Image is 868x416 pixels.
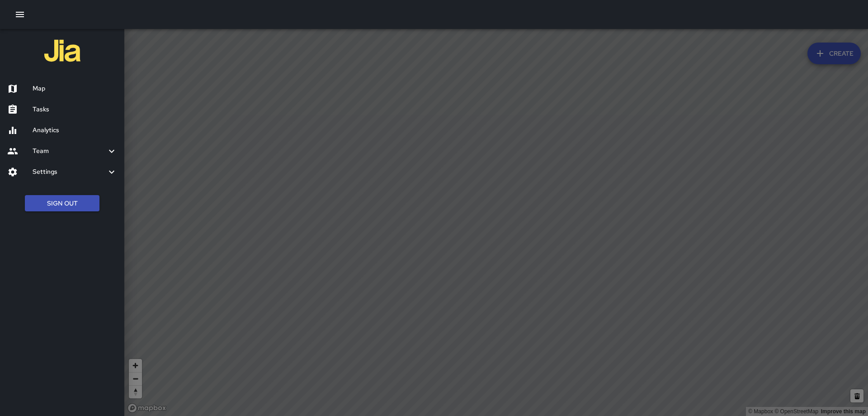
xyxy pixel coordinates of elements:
h6: Analytics [33,125,117,135]
h6: Map [33,84,117,94]
h6: Team [33,146,106,156]
img: jia-logo [44,33,80,69]
h6: Settings [33,167,106,177]
button: Sign Out [25,195,99,212]
h6: Tasks [33,105,117,115]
